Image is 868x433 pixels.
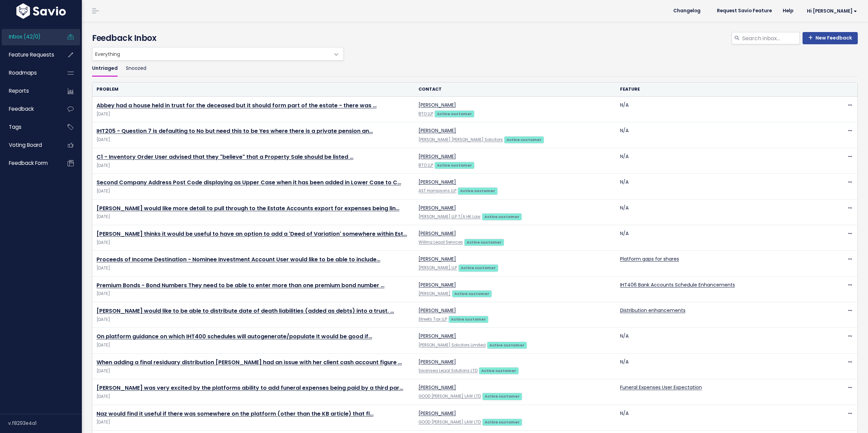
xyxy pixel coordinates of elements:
[97,307,394,315] a: [PERSON_NAME] would like to be able to distribute date of death liabilities (added as debts) into...
[418,204,456,211] a: [PERSON_NAME]
[9,51,54,58] span: Feature Requests
[92,61,118,77] a: Untriaged
[418,256,456,262] a: [PERSON_NAME]
[458,264,498,271] a: Active customer
[673,9,701,13] span: Changelog
[448,315,488,322] a: Active customer
[418,102,456,108] a: [PERSON_NAME]
[92,47,330,60] span: Everything
[418,153,456,160] a: [PERSON_NAME]
[418,307,456,314] a: [PERSON_NAME]
[418,188,456,194] a: AST Hampsons LLP
[9,33,41,40] span: Inbox (42/0)
[711,6,777,16] a: Request Savio Feature
[97,393,410,400] span: [DATE]
[97,384,403,392] a: [PERSON_NAME] was very excited by the platforms ability to add funeral expenses being paid by a t...
[15,3,68,19] img: logo-white.9d6f32f41409.svg
[620,307,686,314] a: Distribution enhancements
[435,161,474,168] a: Active customer
[481,368,516,373] strong: Active customer
[418,410,456,417] a: [PERSON_NAME]
[97,230,407,238] a: [PERSON_NAME] thinks it would be useful to have an option to add a 'Deed of Variation' somewhere ...
[92,82,414,96] th: Problem
[777,6,799,16] a: Help
[97,136,410,143] span: [DATE]
[9,87,29,94] span: Reports
[2,101,57,117] a: Feedback
[803,32,858,44] a: New Feedback
[484,214,519,219] strong: Active customer
[418,419,481,425] a: GOOD [PERSON_NAME] LAW LTD
[418,127,456,134] a: [PERSON_NAME]
[2,83,57,99] a: Reports
[418,368,477,373] a: Swansea Legal Solutions LTD
[97,256,380,263] a: Proceeds of Income Destination - Nominee Investment Account User would like to be able to include…
[418,179,456,185] a: [PERSON_NAME]
[418,214,481,219] a: [PERSON_NAME] LLP T/A HK Law
[616,82,817,96] th: Feature
[464,238,504,245] a: Active customer
[452,290,491,297] a: Active customer
[97,127,373,135] a: IHT205 - Question 7 is defaulting to No but need this to be Yes where there is a private pension an…
[485,393,520,399] strong: Active customer
[616,353,817,379] td: N/A
[97,410,373,418] a: Naz would find it useful if there was somewhere on the platform (other than the KB article) that fl…
[8,414,82,432] div: v.f8293e4a1
[418,333,456,339] a: [PERSON_NAME]
[97,111,410,118] span: [DATE]
[418,393,481,399] a: GOOD [PERSON_NAME] LAW LTD
[418,281,456,288] a: [PERSON_NAME]
[97,102,377,109] a: Abbey had a house held in trust for the deceased but it should form part of the estate - there was …
[9,141,42,149] span: Voting Board
[9,69,37,76] span: Roadmaps
[97,162,410,169] span: [DATE]
[418,239,463,245] a: Willing Legal Services
[467,239,502,245] strong: Active customer
[616,174,817,199] td: N/A
[97,179,401,186] a: Second Company Address Post Code displaying as Upper Case when it has been added in Lower Case to C…
[616,225,817,250] td: N/A
[487,341,527,348] a: Active customer
[482,392,522,399] a: Active customer
[479,367,518,374] a: Active customer
[437,163,472,168] strong: Active customer
[97,358,402,366] a: When adding a final residuary distribution [PERSON_NAME] had an issue with her client cash accoun...
[97,368,410,375] span: [DATE]
[482,213,521,220] a: Active customer
[418,358,456,365] a: [PERSON_NAME]
[97,213,410,220] span: [DATE]
[504,136,544,143] a: Active customer
[2,47,57,63] a: Feature Requests
[799,6,863,16] a: Hi [PERSON_NAME]
[2,137,57,153] a: Voting Board
[620,384,702,391] a: Funeral Expenses User Expectation
[437,111,472,117] strong: Active customer
[97,281,384,289] a: Premium Bonds - Bond Numbers They need to be able to enter more than one premium bond number …
[2,29,57,45] a: Inbox (42/0)
[97,204,399,212] a: [PERSON_NAME] would like more detail to pull through to the Estate Accounts export for expenses b...
[126,61,146,77] a: Snoozed
[616,328,817,353] td: N/A
[485,419,520,425] strong: Active customer
[92,47,344,61] span: Everything
[9,105,34,112] span: Feedback
[418,230,456,237] a: [PERSON_NAME]
[97,316,410,323] span: [DATE]
[9,159,48,167] span: Feedback form
[458,187,497,194] a: Active customer
[620,256,679,262] a: Platform gaps for shares
[620,281,735,288] a: IHT406 Bank Accounts Schedule Enhancements
[97,333,372,340] a: On platform guidance on which IHT400 schedules will autogenerate/populate It would be good if…
[97,153,353,161] a: C1 - Inventory Order User advised that they "believe" that a Property Sale should be listed …
[616,405,817,430] td: N/A
[9,123,21,130] span: Tags
[460,188,495,194] strong: Active customer
[807,9,857,14] span: Hi [PERSON_NAME]
[97,188,410,195] span: [DATE]
[97,419,410,426] span: [DATE]
[97,342,410,349] span: [DATE]
[2,119,57,135] a: Tags
[489,342,525,348] strong: Active customer
[482,418,522,425] a: Active customer
[506,137,542,142] strong: Active customer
